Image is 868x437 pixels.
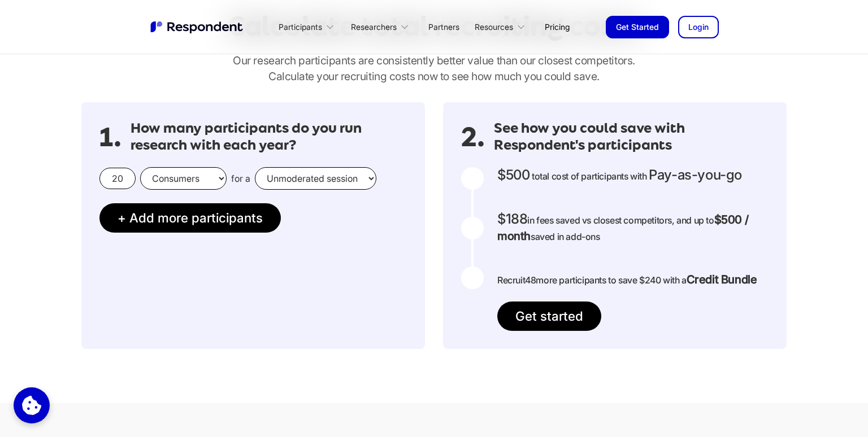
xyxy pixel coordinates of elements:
span: 1. [99,132,121,143]
p: Recruit more participants to save $240 with a [497,272,757,288]
span: total cost of participants with [532,171,647,182]
p: Our research participants are consistently better value than our closest competitors. [81,53,787,84]
span: $188 [497,211,527,227]
img: Untitled UI logotext [149,20,245,34]
div: Participants [272,14,345,40]
div: Resources [475,21,513,33]
strong: Credit Bundle [687,273,757,286]
a: Login [678,16,719,38]
button: + Add more participants [99,203,281,233]
span: Add more participants [129,210,263,225]
a: Pricing [536,14,579,40]
a: Partners [419,14,468,40]
div: Resources [468,14,536,40]
p: in fees saved vs closest competitors, and up to saved in add-ons [497,211,769,244]
a: Get started [497,301,601,331]
span: for a [231,173,250,184]
span: $500 [497,167,530,183]
div: Participants [279,21,322,33]
h3: See how you could save with Respondent's participants [494,120,769,154]
span: Calculate your recruiting costs now to see how much you could save. [268,69,600,83]
span: + [118,210,126,225]
span: 2. [461,132,485,143]
a: home [149,20,245,34]
a: Get Started [606,16,669,38]
span: 48 [525,274,536,286]
span: Pay-as-you-go [649,167,742,183]
div: Researchers [351,21,397,33]
div: Researchers [345,14,419,40]
h3: How many participants do you run research with each year? [131,120,407,154]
